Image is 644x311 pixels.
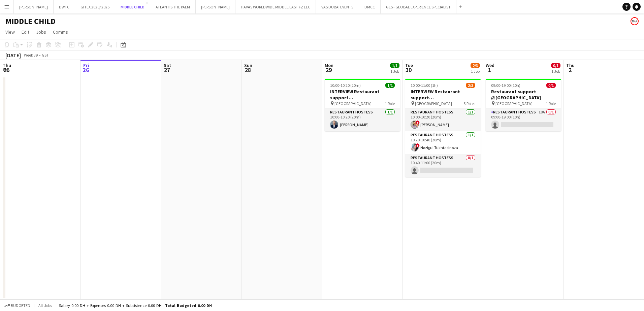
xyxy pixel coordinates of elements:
[325,62,333,68] span: Mon
[22,29,29,35] span: Edit
[83,62,89,68] span: Fri
[415,101,452,106] span: [GEOGRAPHIC_DATA]
[324,66,333,74] span: 29
[486,62,494,68] span: Wed
[405,108,481,131] app-card-role: Restaurant Hostess1/110:00-10:20 (20m)![PERSON_NAME]
[3,28,18,36] a: View
[164,62,171,68] span: Sat
[416,143,420,147] span: !
[2,66,11,74] span: 25
[631,17,639,25] app-user-avatar: THA_Sales Team
[163,66,171,74] span: 27
[3,302,31,309] button: Budgeted
[14,0,54,13] button: [PERSON_NAME]
[150,0,196,13] button: ATLANTIS THE PALM
[243,66,252,74] span: 28
[416,120,420,125] span: !
[405,131,481,154] app-card-role: Restaurant Hostess1/110:20-10:40 (20m)!Nozigul Tukhtasinova
[385,83,395,88] span: 1/1
[42,53,49,58] div: GST
[464,101,475,106] span: 3 Roles
[546,83,556,88] span: 0/1
[411,83,438,88] span: 10:00-11:00 (1h)
[33,28,49,36] a: Jobs
[196,0,235,13] button: [PERSON_NAME]
[11,303,30,308] span: Budgeted
[325,89,400,101] h3: INTERVIEW Restaurant support @[GEOGRAPHIC_DATA]
[316,0,359,13] button: VAS DUBAI EVENTS
[381,0,456,13] button: GES - GLOBAL EXPERIENCE SPECIALIST
[59,303,212,308] div: Salary 0.00 DH + Expenses 0.00 DH + Subsistence 0.00 DH =
[485,66,494,74] span: 1
[551,63,560,68] span: 0/1
[546,101,556,106] span: 1 Role
[405,79,481,177] app-job-card: 10:00-11:00 (1h)2/3INTERVIEW Restaurant support @[GEOGRAPHIC_DATA] [GEOGRAPHIC_DATA]3 RolesRestau...
[551,69,560,74] div: 1 Job
[244,62,252,68] span: Sun
[325,79,400,131] app-job-card: 10:00-10:20 (20m)1/1INTERVIEW Restaurant support @[GEOGRAPHIC_DATA] [GEOGRAPHIC_DATA]1 RoleRestau...
[19,28,32,36] a: Edit
[471,63,480,68] span: 2/3
[235,0,316,13] button: HAVAS WORLDWIDE MIDDLE EAST FZ LLC
[50,28,71,36] a: Comms
[404,66,413,74] span: 30
[486,89,561,101] h3: Restaurant support @[GEOGRAPHIC_DATA]
[330,83,361,88] span: 10:00-10:20 (20m)
[486,108,561,131] app-card-role: Restaurant Hostess18A0/109:00-19:00 (10h)
[37,303,53,308] span: All jobs
[405,154,481,177] app-card-role: Restaurant Hostess0/110:40-11:00 (20m)
[390,63,399,68] span: 1/1
[495,101,533,106] span: [GEOGRAPHIC_DATA]
[385,101,395,106] span: 1 Role
[5,16,56,26] h1: MIDDLE CHILD
[390,69,399,74] div: 1 Job
[566,62,575,68] span: Thu
[565,66,575,74] span: 2
[53,29,68,35] span: Comms
[466,83,475,88] span: 2/3
[22,53,39,58] span: Week 39
[82,66,89,74] span: 26
[165,303,212,308] span: Total Budgeted 0.00 DH
[54,0,75,13] button: DWTC
[115,0,150,13] button: MIDDLE CHILD
[5,29,15,35] span: View
[36,29,46,35] span: Jobs
[405,62,413,68] span: Tue
[334,101,372,106] span: [GEOGRAPHIC_DATA]
[486,79,561,131] app-job-card: 09:00-19:00 (10h)0/1Restaurant support @[GEOGRAPHIC_DATA] [GEOGRAPHIC_DATA]1 RoleRestaurant Hoste...
[405,89,481,101] h3: INTERVIEW Restaurant support @[GEOGRAPHIC_DATA]
[5,52,21,59] div: [DATE]
[491,83,520,88] span: 09:00-19:00 (10h)
[3,62,11,68] span: Thu
[359,0,381,13] button: DMCC
[75,0,115,13] button: GITEX 2020/ 2025
[325,108,400,131] app-card-role: Restaurant Hostess1/110:00-10:20 (20m)[PERSON_NAME]
[471,69,480,74] div: 1 Job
